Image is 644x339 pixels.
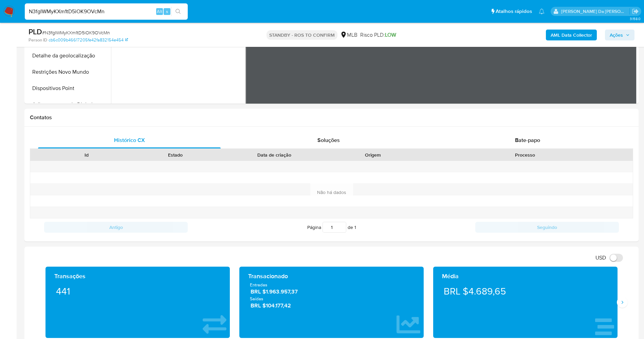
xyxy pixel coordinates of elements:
b: PLD [29,26,42,37]
button: Antigo [44,222,188,233]
div: Data de criação [225,151,324,158]
span: Risco PLD: [360,31,396,39]
b: Person ID [29,37,47,43]
a: Notificações [539,8,545,14]
div: Processo [422,151,628,158]
div: Estado [136,151,215,158]
a: Sair [632,8,639,15]
p: patricia.varelo@mercadopago.com.br [561,8,630,15]
button: search-icon [171,7,185,16]
span: s [166,8,168,15]
button: Dispositivos Point [26,80,111,96]
p: STANDBY - ROS TO CONFIRM [266,30,337,40]
input: Pesquise usuários ou casos... [25,7,188,16]
h1: Contatos [30,114,633,121]
button: Detalhe da geolocalização [26,48,111,64]
a: cb6c009b46617205fe42fa832154e454 [49,37,128,43]
div: Origem [333,151,413,158]
span: Histórico CX [114,136,145,144]
div: MLB [340,31,357,39]
span: Ações [610,30,623,40]
span: Soluções [317,136,340,144]
span: Bate-papo [515,136,540,144]
span: Alt [157,8,162,15]
button: Adiantamentos de Dinheiro [26,96,111,113]
b: AML Data Collector [551,30,592,40]
span: 3.158.0 [630,16,641,21]
button: Restrições Novo Mundo [26,64,111,80]
span: Página de [307,222,356,233]
button: Seguindo [475,222,619,233]
div: Id [47,151,126,158]
button: AML Data Collector [546,30,597,40]
span: 1 [354,224,356,231]
span: LOW [385,31,396,39]
span: Atalhos rápidos [496,8,532,15]
span: # N3fgIWMyKXm1tD5iOK9OVcMn [42,29,110,36]
button: Ações [605,30,634,40]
